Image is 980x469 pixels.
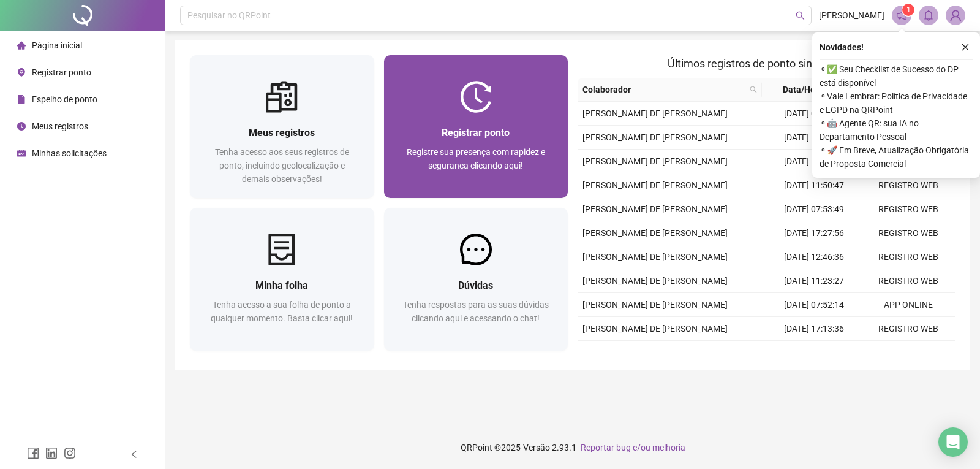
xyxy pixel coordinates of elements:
span: Registre sua presença com rapidez e segurança clicando aqui! [407,147,545,170]
td: [DATE] 07:52:14 [767,293,861,317]
td: [DATE] 17:21:29 [767,126,861,150]
span: bell [923,10,934,21]
span: notification [896,10,907,21]
img: 93395 [946,6,965,25]
td: APP ONLINE [861,341,956,365]
span: schedule [17,149,26,158]
span: Data/Hora [767,83,840,96]
span: home [17,41,26,50]
span: [PERSON_NAME] DE [PERSON_NAME] [582,156,728,166]
a: Registrar pontoRegistre sua presença com rapidez e segurança clicando aqui! [384,55,568,198]
th: Data/Hora [762,78,854,102]
span: search [750,86,757,93]
span: [PERSON_NAME] DE [PERSON_NAME] [582,276,728,286]
span: environment [17,68,26,77]
span: [PERSON_NAME] DE [PERSON_NAME] [582,180,728,190]
td: REGISTRO WEB [861,221,956,245]
span: Espelho de ponto [32,94,97,104]
td: [DATE] 17:13:36 [767,317,861,341]
span: left [130,450,138,459]
td: [DATE] 07:53:49 [767,197,861,221]
span: Reportar bug e/ou melhoria [581,443,685,452]
span: [PERSON_NAME] DE [PERSON_NAME] [582,300,728,310]
td: [DATE] 07:52:00 [767,102,861,126]
td: REGISTRO WEB [861,317,956,341]
a: Minha folhaTenha acesso a sua folha de ponto a qualquer momento. Basta clicar aqui! [190,208,374,351]
span: close [961,43,970,51]
span: Últimos registros de ponto sincronizados [668,57,865,70]
td: REGISTRO WEB [861,269,956,293]
span: search [747,80,759,99]
footer: QRPoint © 2025 - 2.93.1 - [165,426,980,469]
td: [DATE] 13:23:33 [767,150,861,173]
span: clock-circle [17,122,26,131]
td: REGISTRO WEB [861,197,956,221]
span: search [796,11,805,20]
span: Página inicial [32,40,82,50]
span: [PERSON_NAME] DE [PERSON_NAME] [582,228,728,238]
span: 1 [907,6,911,14]
span: [PERSON_NAME] DE [PERSON_NAME] [582,109,728,118]
a: Meus registrosTenha acesso aos seus registros de ponto, incluindo geolocalização e demais observa... [190,55,374,198]
span: ⚬ 🚀 Em Breve, Atualização Obrigatória de Proposta Comercial [820,143,973,170]
span: ⚬ Vale Lembrar: Política de Privacidade e LGPD na QRPoint [820,90,973,116]
span: Registrar ponto [32,67,91,77]
span: Registrar ponto [442,127,510,139]
span: linkedin [45,447,58,459]
td: [DATE] 11:23:27 [767,269,861,293]
span: [PERSON_NAME] DE [PERSON_NAME] [582,132,728,142]
span: Dúvidas [458,280,493,291]
div: Open Intercom Messenger [938,427,968,457]
span: instagram [64,447,76,459]
span: [PERSON_NAME] [819,9,884,22]
span: Meus registros [249,127,315,139]
span: Colaborador [582,83,745,96]
span: facebook [27,447,39,459]
td: [DATE] 17:27:56 [767,221,861,245]
span: [PERSON_NAME] DE [PERSON_NAME] [582,252,728,262]
span: file [17,95,26,104]
sup: 1 [902,4,914,16]
span: [PERSON_NAME] DE [PERSON_NAME] [582,324,728,334]
span: Versão [523,443,550,452]
span: ⚬ 🤖 Agente QR: sua IA no Departamento Pessoal [820,116,973,143]
span: ⚬ ✅ Seu Checklist de Sucesso do DP está disponível [820,63,973,90]
td: APP ONLINE [861,293,956,317]
a: DúvidasTenha respostas para as suas dúvidas clicando aqui e acessando o chat! [384,208,568,351]
span: Tenha acesso aos seus registros de ponto, incluindo geolocalização e demais observações! [215,147,349,184]
span: Tenha acesso a sua folha de ponto a qualquer momento. Basta clicar aqui! [211,300,353,323]
span: Tenha respostas para as suas dúvidas clicando aqui e acessando o chat! [403,300,549,323]
span: Minha folha [255,280,308,291]
td: REGISTRO WEB [861,173,956,197]
td: [DATE] 12:46:36 [767,245,861,269]
span: Minhas solicitações [32,148,107,158]
span: Meus registros [32,121,88,131]
td: [DATE] 11:50:47 [767,173,861,197]
span: [PERSON_NAME] DE [PERSON_NAME] [582,204,728,214]
span: Novidades ! [820,40,864,54]
td: [DATE] 11:38:18 [767,341,861,365]
td: REGISTRO WEB [861,245,956,269]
